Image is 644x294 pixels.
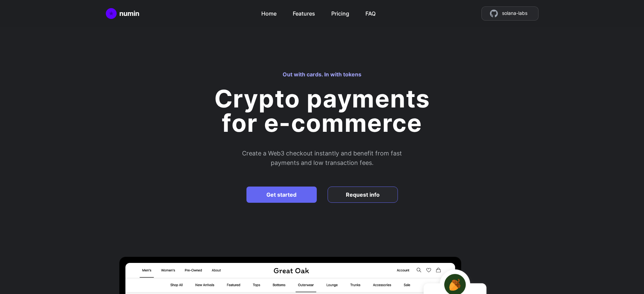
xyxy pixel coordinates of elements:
a: Get started [246,187,317,203]
a: Features [293,7,315,18]
a: FAQ [365,7,376,18]
a: Home [106,8,139,19]
a: source code [481,6,539,21]
div: numin [119,9,139,18]
h3: Out with cards. In with tokens [283,70,361,78]
a: Request info [328,187,398,203]
h1: Crypto payments for e-commerce [214,84,430,138]
span: solana-labs [502,9,527,18]
a: Pricing [331,7,349,18]
a: Home [261,7,277,18]
h2: Create a Web3 checkout instantly and benefit from fast payments and low transaction fees. [170,149,474,168]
